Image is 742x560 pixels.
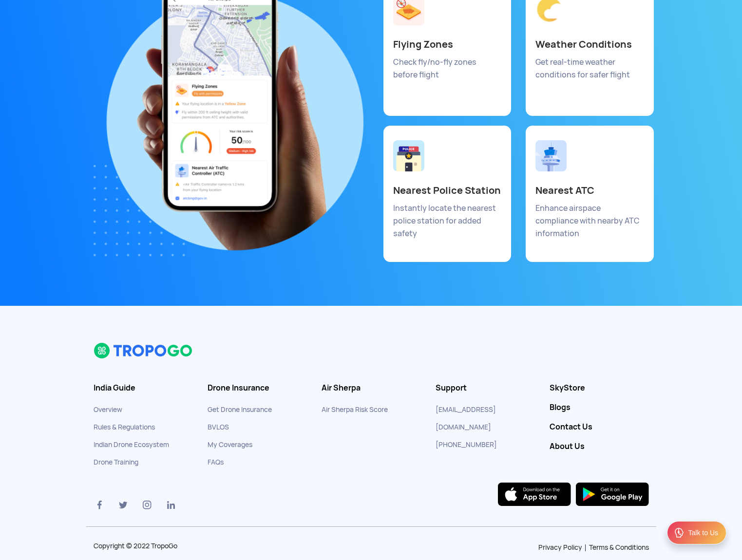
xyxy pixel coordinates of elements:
[94,542,222,549] p: Copyright © 2022 TropoGo
[94,423,155,431] a: Rules & Regulations
[535,37,654,52] p: Weather Conditions
[393,202,500,240] p: Instantly locate the nearest police station for added safety
[94,383,193,393] h3: India Guide
[322,405,388,414] a: Air Sherpa Risk Score
[436,383,535,393] h3: Support
[208,440,252,449] a: My Coverages
[550,403,649,412] a: Blogs
[576,483,649,506] img: playstore
[436,405,496,431] a: [EMAIL_ADDRESS][DOMAIN_NAME]
[535,140,567,171] img: Nearest ATC
[141,499,153,511] img: instagram
[589,543,649,552] a: Terms & Conditions
[165,499,177,511] img: linkedin
[94,342,193,359] img: logo
[538,543,582,552] a: Privacy Policy
[94,458,138,467] a: Drone Training
[535,202,643,240] p: Enhance airspace compliance with nearby ATC information
[94,440,169,449] a: Indian Drone Ecosystem
[393,56,500,81] p: Check fly/no-fly zones before flight
[393,140,424,171] img: Nearest Police Station
[208,405,272,414] a: Get Drone Insurance
[436,440,497,449] a: [PHONE_NUMBER]
[673,527,685,539] img: ic_Support.svg
[550,383,649,393] a: SkyStore
[322,383,421,393] h3: Air Sherpa
[688,528,718,538] div: Talk to Us
[535,184,654,198] p: Nearest ATC
[498,483,571,506] img: ios
[550,442,649,451] a: About Us
[117,499,129,511] img: twitter
[208,458,224,467] a: FAQs
[94,499,105,511] img: facebook
[535,56,643,81] p: Get real-time weather conditions for safer flight
[393,184,512,198] p: Nearest Police Station
[393,37,512,52] p: Flying Zones
[208,423,229,431] a: BVLOS
[208,383,307,393] h3: Drone Insurance
[94,405,122,414] a: Overview
[550,422,649,432] a: Contact Us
